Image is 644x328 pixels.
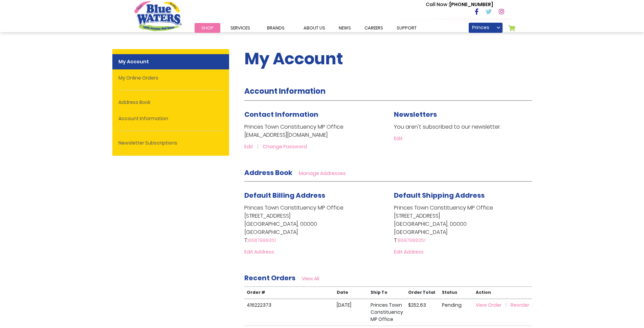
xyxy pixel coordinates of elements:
td: Princes Town Constituency MP Office [368,299,406,326]
span: $252.63 [408,302,426,308]
strong: Recent Orders [244,273,295,283]
td: 416222373 [244,299,334,326]
span: Contact Information [244,110,318,119]
a: My Online Orders [112,70,229,86]
a: Edit Address [244,248,274,255]
th: Order Total [406,287,440,299]
strong: My Account [112,54,229,69]
th: Action [473,287,532,299]
a: Shop [195,23,220,33]
span: Newsletters [394,110,437,119]
span: Shop [201,25,214,31]
a: Princes Town Constituency MP Office [469,23,503,33]
p: You aren't subscribed to our newsletter. [394,123,532,131]
span: My Account [244,47,343,70]
span: Default Billing Address [244,191,325,200]
a: Change Password [263,143,307,150]
span: Default Shipping Address [394,191,485,200]
a: about us [297,23,332,33]
th: Status [440,287,473,299]
span: View Order [476,302,502,308]
a: careers [358,23,390,33]
th: Order # [244,287,334,299]
a: 8687988351 [248,237,276,244]
a: Edit [244,143,261,150]
address: Princes Town Constituency MP Office [STREET_ADDRESS] [GEOGRAPHIC_DATA], 00000 [GEOGRAPHIC_DATA] T: [244,204,382,244]
a: News [332,23,358,33]
a: View Order [476,302,510,308]
a: Newsletter Subscriptions [112,135,229,151]
a: Manage Addresses [299,170,346,177]
th: Date [334,287,368,299]
p: [PHONE_NUMBER] [426,1,493,8]
a: store logo [134,1,182,31]
a: Services [224,23,257,33]
a: Edit [394,135,403,142]
a: support [390,23,423,33]
span: Services [230,25,250,31]
a: Address Book [112,95,229,110]
a: Brands [260,23,291,33]
a: Account Information [112,111,229,126]
td: [DATE] [334,299,368,326]
address: Princes Town Constituency MP Office [STREET_ADDRESS] [GEOGRAPHIC_DATA], 00000 [GEOGRAPHIC_DATA] T: [394,204,532,244]
a: 8687988351 [398,237,425,244]
a: Edit Address [394,248,424,255]
p: Princes Town Constituency MP Office [EMAIL_ADDRESS][DOMAIN_NAME] [244,123,382,139]
strong: Account Information [244,86,326,96]
strong: Address Book [244,168,292,177]
td: Pending [440,299,473,326]
th: Ship To [368,287,406,299]
span: Edit [244,143,253,150]
a: View All [302,275,319,282]
span: Brands [267,25,285,31]
a: Reorder [511,302,529,308]
span: Call Now : [426,1,449,8]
